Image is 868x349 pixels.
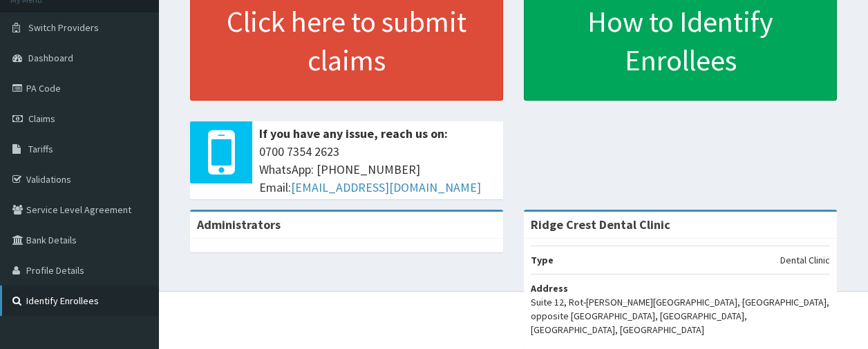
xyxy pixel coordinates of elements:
span: Switch Providers [28,21,99,34]
b: Address [531,282,568,295]
span: Tariffs [28,143,53,155]
span: Claims [28,112,55,125]
b: Administrators [197,217,281,232]
b: Type [531,254,554,266]
a: [EMAIL_ADDRESS][DOMAIN_NAME] [291,179,481,195]
span: Dashboard [28,52,73,64]
span: 0700 7354 2623 WhatsApp: [PHONE_NUMBER] Email: [259,143,496,196]
strong: Ridge Crest Dental Clinic [531,217,670,232]
p: Dental Clinic [780,253,830,267]
p: Suite 12, Rot-[PERSON_NAME][GEOGRAPHIC_DATA], [GEOGRAPHIC_DATA], opposite [GEOGRAPHIC_DATA], [GEO... [531,295,830,337]
b: If you have any issue, reach us on: [259,126,448,141]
